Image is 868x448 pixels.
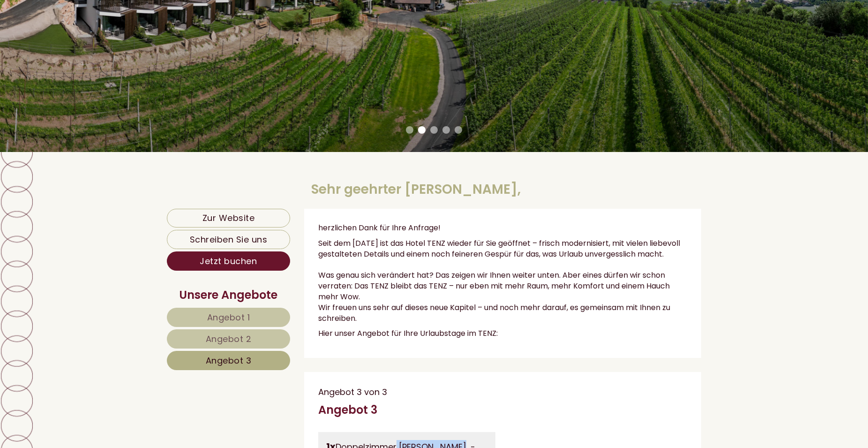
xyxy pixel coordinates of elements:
div: Guten Tag, wie können wir Ihnen helfen? [7,27,167,56]
a: Zur Website [167,209,290,228]
small: 16:21 [14,47,163,54]
span: Angebot 1 [207,311,250,323]
p: Seit dem [DATE] ist das Hotel TENZ wieder für Sie geöffnet – frisch modernisiert, mit vielen lieb... [318,238,688,324]
div: Hotel Tenz [14,29,163,37]
a: Jetzt buchen [167,251,290,271]
div: Angebot 3 [318,402,377,418]
span: Angebot 2 [206,333,252,345]
h1: Sehr geehrter [PERSON_NAME], [311,182,521,197]
span: Angebot 3 von 3 [318,386,387,398]
div: [DATE] [166,7,203,23]
a: Schreiben Sie uns [167,230,290,249]
p: Hier unser Angebot für Ihre Urlaubstage im TENZ: [318,328,688,339]
button: Senden [307,244,369,264]
span: Angebot 3 [206,355,252,366]
div: Unsere Angebote [167,287,290,303]
p: herzlichen Dank für Ihre Anfrage! [318,223,688,234]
